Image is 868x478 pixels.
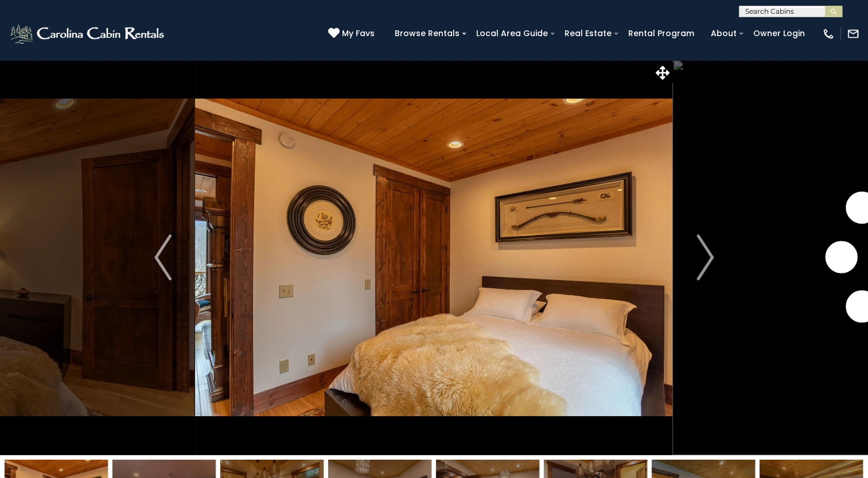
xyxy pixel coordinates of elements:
img: mail-regular-white.png [847,28,859,40]
button: Previous [131,60,195,455]
img: arrow [696,234,714,280]
img: White-1-2.png [9,22,168,45]
a: Browse Rentals [389,25,465,42]
a: Real Estate [559,25,617,42]
img: arrow [154,234,172,280]
a: Rental Program [622,25,700,42]
button: Next [673,60,737,455]
a: About [705,25,742,42]
span: My Favs [342,28,375,40]
img: phone-regular-white.png [822,28,835,40]
a: Local Area Guide [470,25,554,42]
a: Owner Login [748,25,811,42]
a: My Favs [328,28,377,40]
